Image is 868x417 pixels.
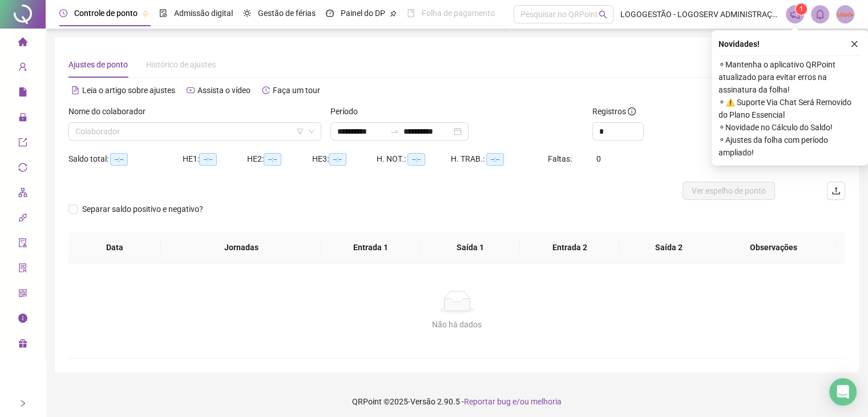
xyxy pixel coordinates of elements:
[390,127,399,136] span: swap-right
[82,86,175,95] span: Leia o artigo sobre ajustes
[377,153,451,166] div: H. NOT.:
[18,283,27,306] span: qrcode
[390,10,397,17] span: pushpin
[710,232,837,263] th: Observações
[197,86,251,95] span: Assista o vídeo
[71,86,79,94] span: file-text
[850,40,858,48] span: close
[18,334,27,356] span: gift
[18,133,27,155] span: export
[159,9,167,17] span: file-done
[18,308,27,331] span: info-circle
[18,57,27,80] span: user-add
[422,9,495,18] span: Folha de pagamento
[620,8,779,21] span: LOGOGESTÃO - LOGOSERV ADMINISTRAÇÃO DE CONDOMINIOS
[264,153,281,166] span: --:--
[599,10,607,19] span: search
[308,128,315,135] span: down
[718,38,760,50] span: Novidades !
[800,5,804,13] span: 1
[18,208,27,231] span: api
[297,128,304,135] span: filter
[19,399,27,407] span: right
[18,82,27,105] span: file
[718,96,861,121] span: ⚬ ⚠️ Suporte Via Chat Será Removido do Plano Essencial
[199,153,217,166] span: --:--
[720,241,827,254] span: Observações
[258,9,316,18] span: Gestão de férias
[312,153,377,166] div: HE 3:
[486,153,504,166] span: --:--
[815,9,825,19] span: bell
[68,60,128,69] span: Ajustes de ponto
[18,107,27,130] span: lock
[68,105,153,118] label: Nome do colaborador
[837,6,854,23] img: 2423
[796,3,807,15] sup: 1
[718,121,861,134] span: ⚬ Novidade no Cálculo do Saldo!
[187,86,195,94] span: youtube
[161,232,321,263] th: Jornadas
[596,154,601,163] span: 0
[592,105,636,118] span: Registros
[142,10,149,17] span: pushpin
[273,86,320,95] span: Faça um tour
[410,397,435,406] span: Versão
[110,153,128,166] span: --:--
[18,258,27,281] span: solution
[74,9,138,18] span: Controle de ponto
[68,232,161,263] th: Data
[407,9,415,17] span: book
[18,233,27,256] span: audit
[247,153,312,166] div: HE 2:
[78,203,208,215] span: Separar saldo positivo e negativo?
[421,232,520,263] th: Saída 1
[68,153,183,166] div: Saldo total:
[464,397,562,406] span: Reportar bug e/ou melhoria
[329,153,346,166] span: --:--
[520,232,619,263] th: Entrada 2
[831,186,841,195] span: upload
[243,9,251,17] span: sun
[326,9,334,17] span: dashboard
[174,9,233,18] span: Admissão digital
[451,153,548,166] div: H. TRAB.:
[82,318,831,331] div: Não há dados
[407,153,425,166] span: --:--
[321,232,421,263] th: Entrada 1
[790,9,800,19] span: notification
[59,9,67,17] span: clock-circle
[718,134,861,159] span: ⚬ Ajustes da folha com período ampliado!
[183,153,247,166] div: HE 1:
[146,60,216,69] span: Histórico de ajustes
[683,182,775,200] button: Ver espelho de ponto
[262,86,270,94] span: history
[718,58,861,96] span: ⚬ Mantenha o aplicativo QRPoint atualizado para evitar erros na assinatura da folha!
[18,158,27,181] span: sync
[829,378,857,406] div: Open Intercom Messenger
[548,154,574,163] span: Faltas:
[628,107,636,115] span: info-circle
[390,127,399,136] span: to
[330,105,365,118] label: Período
[341,9,385,18] span: Painel do DP
[18,183,27,206] span: apartment
[18,32,27,55] span: home
[619,232,718,263] th: Saída 2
